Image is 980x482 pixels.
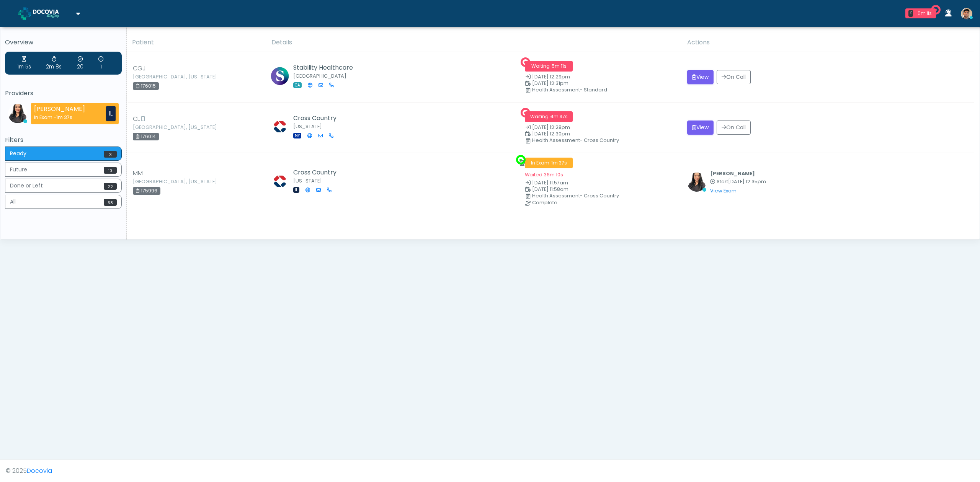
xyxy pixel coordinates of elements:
span: MM [133,169,143,178]
span: 1m 37s [56,114,72,120]
strong: [PERSON_NAME] [34,104,85,113]
small: [GEOGRAPHIC_DATA] [293,73,346,79]
small: [US_STATE] [293,123,322,130]
span: 58 [104,199,117,206]
small: [GEOGRAPHIC_DATA], [US_STATE] [133,125,175,130]
img: Docovia [33,10,71,17]
h5: Stability Healthcare [293,64,353,71]
span: CGJ [133,64,146,73]
div: 5m 11s [916,10,933,17]
b: [PERSON_NAME] [710,170,755,177]
div: Health Assessment- Cross Country [532,138,685,143]
span: [DATE] 12:30pm [532,130,570,137]
a: View Exam [710,187,737,194]
span: [DATE] 12:31pm [532,80,568,86]
h5: Providers [5,90,122,97]
small: Date Created [525,125,678,130]
div: 20 [77,55,83,71]
img: Lisa Sellers [270,117,289,136]
span: CL [133,114,140,124]
div: In Exam - [34,114,85,121]
button: Done or Left22 [5,179,122,193]
div: 176015 [133,82,159,90]
a: Docovia [18,1,80,26]
div: Health Assessment- Standard [532,88,685,92]
span: 22 [104,183,117,190]
div: 2 [908,10,913,17]
span: CA [293,82,302,88]
button: View [687,70,714,84]
div: 1m 5s [17,55,31,71]
span: 5m 11s [552,63,567,69]
small: Scheduled Time [525,132,678,137]
img: Viral Patel [687,173,706,192]
small: Scheduled Time [525,81,678,86]
div: Basic example [5,147,122,211]
img: Docovia [18,7,31,20]
span: IL [293,187,299,193]
span: Waiting · [525,111,573,122]
small: [GEOGRAPHIC_DATA], [US_STATE] [133,75,175,79]
h5: Overview [5,39,122,46]
button: On Call [717,70,751,84]
span: 1m 37s [551,160,567,166]
small: [US_STATE] [293,177,322,184]
div: Health Assessment- Cross Country [532,194,685,198]
span: 3 [104,151,117,158]
img: Viral Patel [8,104,27,123]
img: Meghan Stimmler [270,67,289,86]
button: Ready3 [5,147,122,161]
small: Date Created [525,181,678,186]
span: Waiting · [525,61,573,72]
div: IL [106,106,116,121]
img: Lisa Sellers [270,172,289,191]
button: On Call [717,120,751,135]
span: Start [717,178,728,185]
span: NY [293,133,301,138]
div: Complete [532,200,685,205]
span: 10 [104,167,117,174]
h5: Cross Country [293,115,340,122]
small: Scheduled Time [525,187,678,192]
th: Patient [127,33,267,52]
small: Date Created [525,75,678,80]
span: [DATE] 11:57am [532,179,568,186]
div: 176014 [133,133,159,140]
small: Started at [710,179,766,184]
button: Future10 [5,163,122,177]
div: 1 [98,55,103,71]
button: All58 [5,195,122,209]
span: [DATE] 11:58am [532,186,568,192]
span: [DATE] 12:35pm [728,178,766,185]
button: View [687,120,714,135]
span: [DATE] 12:28pm [532,124,570,130]
div: 2m 8s [46,55,62,71]
img: Kenner Medina [961,8,972,20]
h5: Filters [5,137,122,143]
th: Details [267,33,683,52]
small: Waited 36m 10s [525,171,563,178]
span: In Exam · [525,158,573,168]
a: 2 5m 11s [901,5,941,21]
span: [DATE] 12:29pm [532,73,570,80]
a: Docovia [27,466,52,475]
span: 4m 37s [550,113,568,120]
h5: Cross Country [293,169,338,176]
small: [GEOGRAPHIC_DATA], [US_STATE] [133,179,175,184]
th: Actions [683,33,974,52]
div: 175996 [133,187,160,195]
